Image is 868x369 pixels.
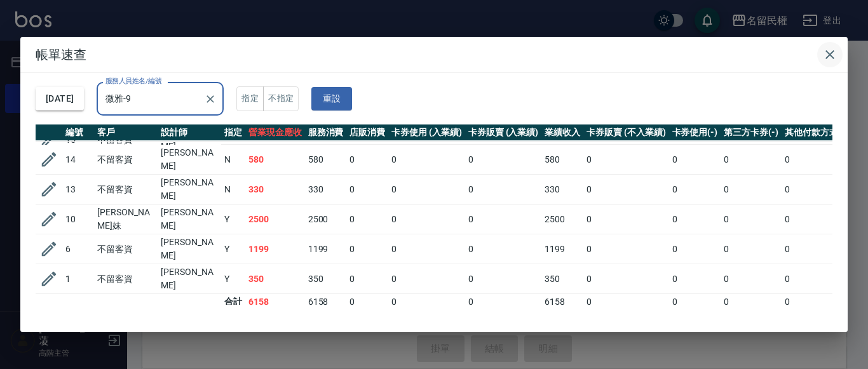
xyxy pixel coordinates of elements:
[346,234,388,264] td: 0
[245,175,305,205] td: 330
[388,175,465,205] td: 0
[62,175,94,205] td: 13
[388,205,465,234] td: 0
[721,234,782,264] td: 0
[236,86,264,111] button: 指定
[388,124,465,141] th: 卡券使用 (入業績)
[541,175,583,205] td: 330
[721,124,782,141] th: 第三方卡券(-)
[20,37,848,72] h2: 帳單速查
[388,264,465,294] td: 0
[245,145,305,175] td: 580
[158,145,221,175] td: [PERSON_NAME]
[465,205,542,234] td: 0
[782,145,851,175] td: 0
[669,124,721,141] th: 卡券使用(-)
[669,234,721,264] td: 0
[465,175,542,205] td: 0
[346,145,388,175] td: 0
[465,294,542,311] td: 0
[62,145,94,175] td: 14
[201,90,219,108] button: Clear
[346,175,388,205] td: 0
[346,294,388,311] td: 0
[541,234,583,264] td: 1199
[721,294,782,311] td: 0
[305,145,347,175] td: 580
[541,124,583,141] th: 業績收入
[465,124,542,141] th: 卡券販賣 (入業績)
[94,205,158,234] td: [PERSON_NAME]妹
[583,124,668,141] th: 卡券販賣 (不入業績)
[541,205,583,234] td: 2500
[158,175,221,205] td: [PERSON_NAME]
[36,87,84,111] button: [DATE]
[311,87,352,111] button: 重設
[62,234,94,264] td: 6
[583,175,668,205] td: 0
[62,124,94,141] th: 編號
[221,145,245,175] td: N
[94,234,158,264] td: 不留客資
[62,205,94,234] td: 10
[465,234,542,264] td: 0
[782,205,851,234] td: 0
[221,234,245,264] td: Y
[583,234,668,264] td: 0
[94,264,158,294] td: 不留客資
[346,205,388,234] td: 0
[721,145,782,175] td: 0
[388,145,465,175] td: 0
[158,264,221,294] td: [PERSON_NAME]
[62,264,94,294] td: 1
[245,264,305,294] td: 350
[583,264,668,294] td: 0
[221,175,245,205] td: N
[245,234,305,264] td: 1199
[669,145,721,175] td: 0
[782,294,851,311] td: 0
[541,145,583,175] td: 580
[669,205,721,234] td: 0
[305,234,347,264] td: 1199
[541,294,583,311] td: 6158
[245,124,305,141] th: 營業現金應收
[388,294,465,311] td: 0
[221,294,245,311] td: 合計
[346,264,388,294] td: 0
[245,294,305,311] td: 6158
[263,86,299,111] button: 不指定
[782,264,851,294] td: 0
[245,205,305,234] td: 2500
[221,205,245,234] td: Y
[583,294,668,311] td: 0
[221,124,245,141] th: 指定
[158,234,221,264] td: [PERSON_NAME]
[721,264,782,294] td: 0
[583,205,668,234] td: 0
[305,175,347,205] td: 330
[782,175,851,205] td: 0
[94,124,158,141] th: 客戶
[541,264,583,294] td: 350
[669,175,721,205] td: 0
[94,145,158,175] td: 不留客資
[388,234,465,264] td: 0
[669,264,721,294] td: 0
[721,205,782,234] td: 0
[669,294,721,311] td: 0
[158,124,221,141] th: 設計師
[583,145,668,175] td: 0
[346,124,388,141] th: 店販消費
[465,264,542,294] td: 0
[305,205,347,234] td: 2500
[305,264,347,294] td: 350
[782,234,851,264] td: 0
[305,294,347,311] td: 6158
[221,264,245,294] td: Y
[105,76,161,86] label: 服務人員姓名/編號
[721,175,782,205] td: 0
[94,175,158,205] td: 不留客資
[305,124,347,141] th: 服務消費
[782,124,851,141] th: 其他付款方式(-)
